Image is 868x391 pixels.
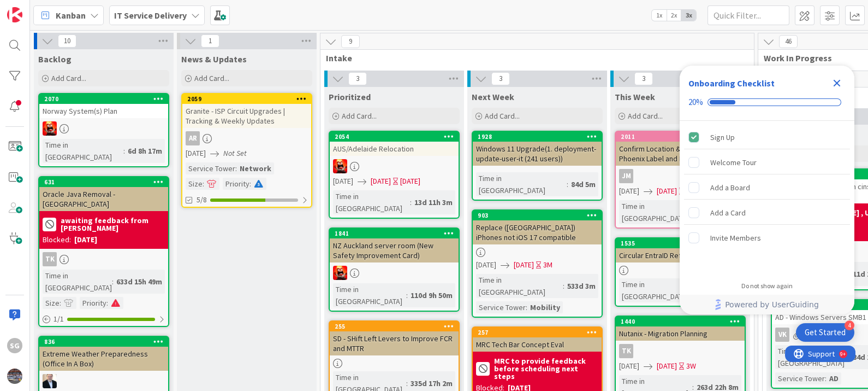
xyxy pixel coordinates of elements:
[330,322,459,331] div: 255
[112,276,114,288] span: :
[114,276,165,288] div: 633d 15h 49m
[476,172,567,196] div: Time in [GEOGRAPHIC_DATA]
[568,178,598,190] div: 84d 5m
[235,162,237,174] span: :
[335,323,459,330] div: 255
[182,131,311,145] div: AR
[616,142,745,166] div: Confirm Location & Use of Proj. Phoenix Label and Document Printers
[330,132,459,156] div: 2054AUS/Adelaide Relocation
[563,280,564,292] span: :
[827,372,841,384] div: AD
[43,139,123,163] div: Time in [GEOGRAPHIC_DATA]
[330,238,459,262] div: NZ Auckland server room (New Safety Improvement Card)
[223,178,249,190] div: Priority
[412,196,455,208] div: 13d 11h 3m
[828,74,846,92] div: Close Checklist
[123,145,125,157] span: :
[39,104,168,118] div: Norway System(s) Plan
[203,178,204,190] span: :
[473,211,602,220] div: 903
[182,104,311,128] div: Granite - ISP Circuit Upgrades | Tracking & Weekly Updates
[621,133,745,141] div: 2011
[333,283,406,307] div: Time in [GEOGRAPHIC_DATA]
[330,331,459,355] div: SD - SHift Left Levers to Improve FCR and MTTR
[23,2,50,15] span: Support
[684,125,850,149] div: Sign Up is complete.
[74,234,97,246] div: [DATE]
[341,35,360,48] span: 9
[186,148,206,159] span: [DATE]
[710,206,746,219] div: Add a Card
[43,252,57,266] div: TK
[125,145,165,157] div: 6d 8h 17m
[194,73,229,83] span: Add Card...
[616,169,745,183] div: JM
[514,259,534,271] span: [DATE]
[197,194,207,206] span: 5/8
[43,121,57,136] img: VN
[186,178,203,190] div: Size
[7,369,22,384] img: avatar
[330,159,459,173] div: VN
[56,9,86,22] span: Kanban
[494,357,598,380] b: MRC to provide feedback before scheduling next steps
[478,212,602,219] div: 903
[621,318,745,325] div: 1440
[775,372,825,384] div: Service Tower
[39,121,168,136] div: VN
[106,297,108,309] span: :
[684,150,850,174] div: Welcome Tour is incomplete.
[476,301,526,313] div: Service Tower
[408,289,455,301] div: 110d 9h 50m
[60,297,61,309] span: :
[685,295,849,314] a: Powered by UserGuiding
[330,229,459,262] div: 1841NZ Auckland server room (New Safety Improvement Card)
[473,337,602,352] div: MRC Tech Bar Concept Eval
[634,72,653,85] span: 3
[333,176,353,187] span: [DATE]
[619,344,633,358] div: TK
[684,176,850,200] div: Add a Board is incomplete.
[680,66,854,314] div: Checklist Container
[39,337,168,371] div: 836Extreme Weather Preparedness (Office In A Box)
[491,72,510,85] span: 3
[39,187,168,211] div: Oracle Java Removal - [GEOGRAPHIC_DATA]
[181,54,247,65] span: News & Updates
[330,142,459,156] div: AUS/Adelaide Relocation
[680,295,854,314] div: Footer
[616,248,745,262] div: Circular EntraID References
[825,372,827,384] span: :
[710,181,750,194] div: Add a Board
[408,377,455,389] div: 335d 17h 2m
[114,10,187,21] b: IT Service Delivery
[333,190,410,214] div: Time in [GEOGRAPHIC_DATA]
[61,217,165,232] b: awaiting feedback from [PERSON_NAME]
[400,176,420,187] div: [DATE]
[330,266,459,280] div: VN
[333,266,347,280] img: VN
[53,313,64,325] span: 1 / 1
[657,360,677,372] span: [DATE]
[80,297,106,309] div: Priority
[51,73,86,83] span: Add Card...
[628,111,663,121] span: Add Card...
[564,280,598,292] div: 533d 3m
[616,132,745,166] div: 2011Confirm Location & Use of Proj. Phoenix Label and Document Printers
[688,97,703,107] div: 20%
[44,95,168,103] div: 2070
[710,231,761,244] div: Invite Members
[621,240,745,247] div: 1535
[39,312,168,326] div: 1/1
[619,200,692,224] div: Time in [GEOGRAPHIC_DATA]
[845,320,854,330] div: 4
[616,326,745,341] div: Nutanix - Migration Planning
[725,298,819,311] span: Powered by UserGuiding
[182,94,311,128] div: 2059Granite - ISP Circuit Upgrades | Tracking & Weekly Updates
[348,72,367,85] span: 3
[741,282,793,290] div: Do not show again
[680,121,854,275] div: Checklist items
[406,377,408,389] span: :
[201,34,219,48] span: 1
[237,162,274,174] div: Network
[39,94,168,104] div: 2070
